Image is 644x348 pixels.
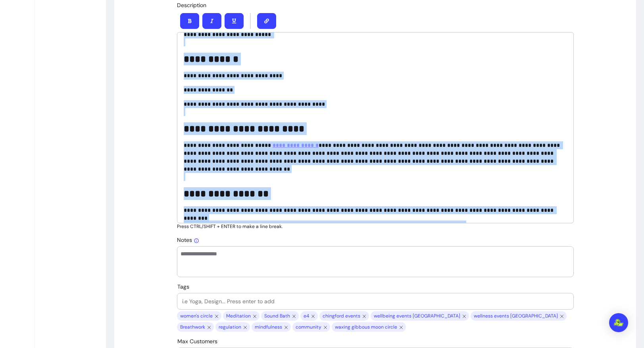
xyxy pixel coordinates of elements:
[213,311,220,321] span: close chip
[177,338,217,345] span: Max Customers
[321,313,361,319] span: chingford events
[177,283,189,290] span: Tags
[263,313,291,319] span: Sound Bath
[182,297,569,305] input: Tags
[291,311,297,321] span: close chip
[179,313,213,319] span: women's circle
[252,311,258,321] span: close chip
[322,322,329,332] span: close chip
[609,313,628,332] div: Open Intercom Messenger
[225,313,252,319] span: Meditation
[559,311,565,321] span: close chip
[177,236,199,243] span: Notes
[398,322,404,332] span: close chip
[333,324,398,330] span: waxing gibbous moon circle
[472,313,559,319] span: wellness events [GEOGRAPHIC_DATA]
[217,324,242,330] span: regulation
[181,250,570,274] textarea: Add your own notes
[283,322,289,332] span: close chip
[372,313,461,319] span: wellbeing events [GEOGRAPHIC_DATA]
[177,223,574,230] p: Press CTRL/SHIFT + ENTER to make a line break.
[179,324,206,330] span: Breathwork
[461,311,467,321] span: close chip
[310,311,316,321] span: close chip
[302,313,310,319] span: e4
[253,324,283,330] span: mindfulness
[242,322,248,332] span: close chip
[177,2,206,9] span: Description
[361,311,367,321] span: close chip
[294,324,322,330] span: community
[206,322,212,332] span: close chip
